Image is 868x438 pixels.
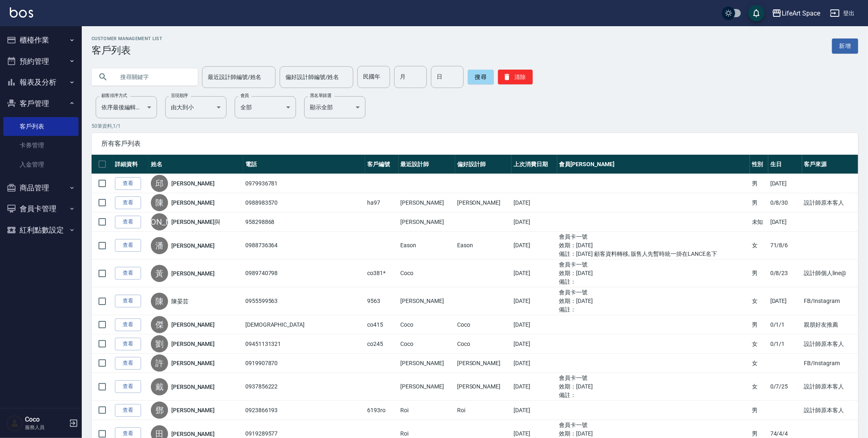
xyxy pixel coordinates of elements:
ul: 會員卡一號 [559,233,748,241]
td: 設計師原本客人 [802,401,858,420]
td: 0/1/1 [768,334,802,354]
label: 黑名單篩選 [310,93,331,99]
td: [PERSON_NAME] [399,212,455,232]
td: Coco [399,260,455,287]
div: 劉 [151,335,168,352]
div: 許 [151,354,168,372]
td: 0/8/23 [768,260,802,287]
td: 女 [750,287,768,315]
td: 0955599563 [243,287,365,315]
td: 男 [750,315,768,334]
a: [PERSON_NAME] [171,321,215,329]
td: 0/8/30 [768,193,802,212]
div: 依序最後編輯時間 [96,96,157,118]
td: [DATE] [511,260,557,287]
a: 新增 [832,38,858,54]
a: 查看 [115,380,141,393]
a: [PERSON_NAME] [171,179,215,187]
td: [DATE] [511,193,557,212]
td: [PERSON_NAME] [399,193,455,212]
td: [DEMOGRAPHIC_DATA] [243,315,365,334]
td: 女 [750,354,768,373]
th: 電話 [243,155,365,174]
a: [PERSON_NAME] [171,430,215,438]
a: [PERSON_NAME] [171,359,215,367]
td: 0988736364 [243,232,365,260]
div: 傑 [151,316,168,333]
a: 查看 [115,318,141,331]
button: save [748,5,765,21]
td: co245 [365,334,399,354]
button: LifeArt Space [769,5,823,22]
th: 生日 [768,155,802,174]
a: 查看 [115,177,141,190]
td: 0937856222 [243,373,365,401]
td: 未知 [750,212,768,232]
td: [DATE] [768,174,802,193]
td: FB/Instagram [802,354,858,373]
td: [PERSON_NAME] [399,373,455,401]
button: 登出 [827,6,858,21]
img: Person [7,415,23,431]
button: 報表及分析 [3,72,79,93]
td: [DATE] [511,354,557,373]
td: [DATE] [511,373,557,401]
td: Coco [455,334,511,354]
div: LifeArt Space [782,8,820,18]
td: 男 [750,401,768,420]
div: 陳 [151,293,168,310]
td: [DATE] [511,287,557,315]
td: 0979936781 [243,174,365,193]
button: 櫃檯作業 [3,29,79,51]
ul: 會員卡一號 [559,421,748,429]
ul: 備註： [559,278,748,286]
td: 男 [750,193,768,212]
td: 9563 [365,287,399,315]
th: 客戶編號 [365,155,399,174]
td: [DATE] [511,315,557,334]
div: 潘 [151,237,168,254]
a: [PERSON_NAME] [171,340,215,348]
p: 50 筆資料, 1 / 1 [92,122,858,130]
a: 查看 [115,295,141,307]
td: 設計師個人line@ [802,260,858,287]
div: 全部 [235,96,296,118]
div: 戴 [151,378,168,395]
a: 入金管理 [3,155,79,174]
td: [PERSON_NAME] [399,287,455,315]
td: Eason [455,232,511,260]
td: FB/Instagram [802,287,858,315]
ul: 效期： [DATE] [559,241,748,250]
td: co381* [365,260,399,287]
div: [PERSON_NAME] [151,213,168,230]
td: 0989740798 [243,260,365,287]
ul: 效期： [DATE] [559,297,748,305]
a: 查看 [115,196,141,209]
a: 查看 [115,239,141,252]
a: 查看 [115,267,141,280]
td: 6193ro [365,401,399,420]
td: 男 [750,174,768,193]
td: Eason [399,232,455,260]
button: 紅利點數設定 [3,219,79,241]
a: [PERSON_NAME] [171,269,215,278]
div: 由大到小 [165,96,227,118]
td: 0988983570 [243,193,365,212]
h2: Customer Management List [92,36,162,41]
td: Coco [399,315,455,334]
td: [DATE] [511,232,557,260]
td: Coco [399,334,455,354]
td: [PERSON_NAME] [455,354,511,373]
td: co415 [365,315,399,334]
td: 0923866193 [243,401,365,420]
span: 所有客戶列表 [101,140,848,148]
td: 女 [750,334,768,354]
td: 親朋好友推薦 [802,315,858,334]
td: [PERSON_NAME] [455,193,511,212]
label: 顧客排序方式 [101,93,127,99]
div: 顯示全部 [304,96,366,118]
th: 偏好設計師 [455,155,511,174]
a: 卡券管理 [3,136,79,155]
ul: 會員卡一號 [559,288,748,297]
ul: 會員卡一號 [559,260,748,269]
